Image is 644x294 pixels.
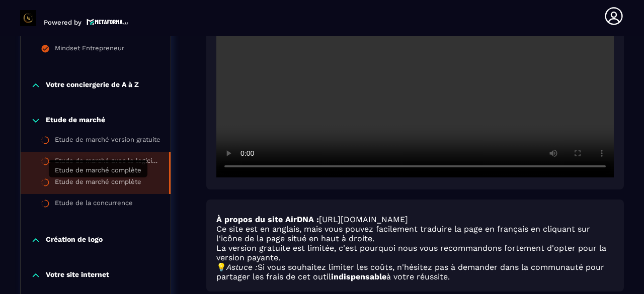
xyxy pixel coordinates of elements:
[46,270,109,280] p: Votre site internet
[46,80,139,90] p: Votre conciergerie de A à Z
[216,224,614,243] p: Ce site est en anglais, mais vous pouvez facilement traduire la page en français en cliquant sur ...
[331,272,386,281] strong: indispensable
[20,10,36,26] img: logo-branding
[216,262,614,281] p: 💡 Si vous souhaitez limiter les coûts, n'hésitez pas à demander dans la communauté pour partager ...
[216,215,614,224] p: [URL][DOMAIN_NAME]
[44,19,82,26] p: Powered by
[87,18,129,26] img: logo
[55,199,133,210] div: Etude de la concurrence
[216,215,319,224] strong: À propos du site AirDNA :
[216,243,614,262] p: La version gratuite est limitée, c'est pourquoi nous vous recommandons fortement d'opter pour la ...
[46,116,105,126] p: Etude de marché
[226,262,258,272] em: Astuce :
[55,166,141,174] span: Etude de marché complète
[55,44,124,55] div: Mindset Entrepreneur
[46,235,103,245] p: Création de logo
[55,157,159,168] div: Etude de marché avec le logiciel Airdna version payante
[55,178,141,189] div: Etude de marché complète
[55,136,160,147] div: Etude de marché version gratuite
